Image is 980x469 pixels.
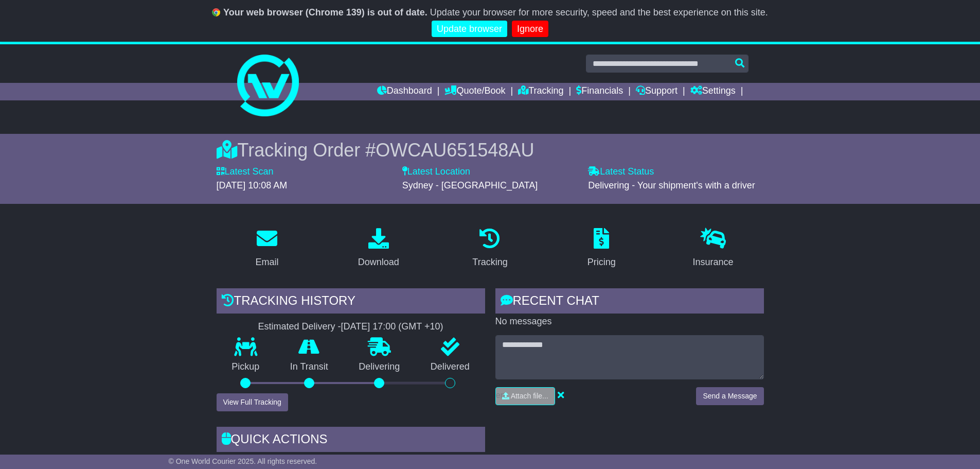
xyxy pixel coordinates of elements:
div: Email [255,255,278,269]
a: Financials [576,83,623,100]
div: Tracking [472,255,507,269]
a: Support [636,83,678,100]
label: Latest Location [402,166,470,178]
a: Email [248,224,285,273]
a: Quote/Book [444,83,505,100]
div: Download [358,255,399,269]
div: [DATE] 17:00 (GMT +10) [341,321,443,333]
p: In Transit [275,361,344,373]
div: Insurance [693,255,734,269]
button: Send a Message [696,387,763,405]
a: Dashboard [377,83,432,100]
a: Download [351,224,406,273]
b: Your web browser (Chrome 139) is out of date. [223,7,427,18]
span: Delivering - Your shipment's with a driver [588,180,755,190]
span: © One World Courier 2025. All rights reserved. [169,457,317,465]
label: Latest Scan [217,166,274,178]
span: OWCAU651548AU [376,140,534,161]
p: Pickup [217,361,275,373]
a: Ignore [512,21,548,38]
div: Estimated Delivery - [217,321,485,333]
div: Tracking history [217,288,485,316]
a: Update browser [432,21,507,38]
button: View Full Tracking [217,393,288,411]
div: Pricing [587,255,616,269]
a: Insurance [686,224,740,273]
div: Tracking Order # [217,139,764,161]
label: Latest Status [588,166,654,178]
a: Pricing [581,224,622,273]
span: Update your browser for more security, speed and the best experience on this site. [430,7,768,18]
p: Delivering [344,361,416,373]
div: Quick Actions [217,427,485,455]
a: Tracking [466,224,514,273]
div: RECENT CHAT [495,288,764,316]
p: Delivered [415,361,485,373]
span: [DATE] 10:08 AM [217,180,288,190]
a: Tracking [518,83,563,100]
span: Sydney - [GEOGRAPHIC_DATA] [402,180,538,190]
p: No messages [495,316,764,327]
a: Settings [690,83,736,100]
